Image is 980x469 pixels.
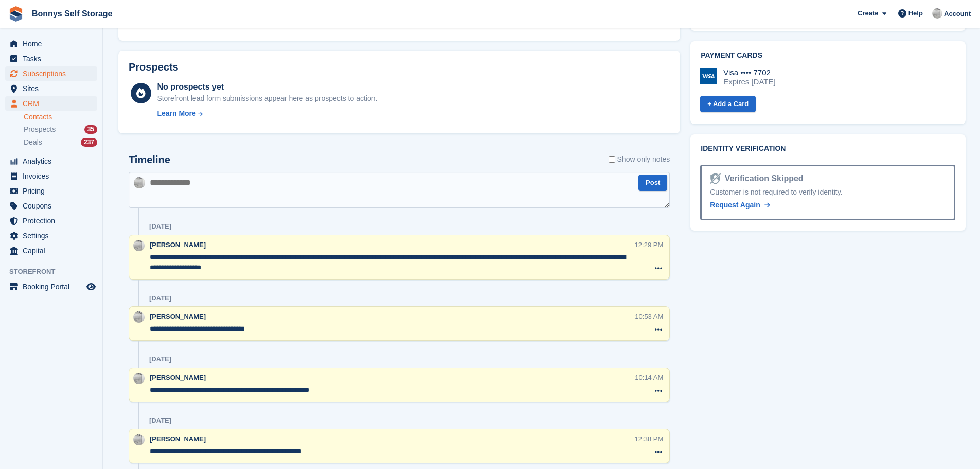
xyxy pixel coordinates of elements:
[149,222,171,231] div: [DATE]
[5,66,97,81] a: menu
[157,108,195,119] div: Learn More
[150,312,206,320] span: [PERSON_NAME]
[9,267,102,277] span: Storefront
[700,68,717,84] img: Visa Logo
[129,154,170,166] h2: Timeline
[23,229,84,243] span: Settings
[5,229,97,243] a: menu
[150,241,206,249] span: [PERSON_NAME]
[701,145,955,153] h2: Identity verification
[23,280,84,294] span: Booking Portal
[28,5,116,22] a: Bonnys Self Storage
[23,214,84,228] span: Protection
[24,112,97,122] a: Contacts
[23,66,84,81] span: Subscriptions
[5,37,97,51] a: menu
[710,200,770,211] a: Request Again
[84,125,97,134] div: 35
[23,81,84,96] span: Sites
[635,434,664,444] div: 12:38 PM
[23,199,84,213] span: Coupons
[710,173,720,184] img: Identity Verification Ready
[24,137,42,147] span: Deals
[5,169,97,183] a: menu
[150,435,206,443] span: [PERSON_NAME]
[721,172,804,185] div: Verification Skipped
[5,280,97,294] a: menu
[85,281,97,293] a: Preview store
[932,8,942,19] img: James Bonny
[133,373,145,384] img: James Bonny
[5,154,97,168] a: menu
[5,96,97,111] a: menu
[81,138,97,147] div: 237
[149,416,171,425] div: [DATE]
[24,124,97,135] a: Prospects 35
[23,184,84,198] span: Pricing
[858,8,878,19] span: Create
[638,175,667,192] button: Post
[609,154,670,165] label: Show only notes
[5,199,97,213] a: menu
[133,434,145,445] img: James Bonny
[23,154,84,168] span: Analytics
[5,214,97,228] a: menu
[157,108,377,119] a: Learn More
[701,51,955,60] h2: Payment cards
[723,68,775,77] div: Visa •••• 7702
[635,373,663,383] div: 10:14 AM
[908,8,923,19] span: Help
[5,244,97,258] a: menu
[723,77,775,86] div: Expires [DATE]
[149,355,171,363] div: [DATE]
[24,137,97,148] a: Deals 237
[5,51,97,66] a: menu
[133,311,145,323] img: James Bonny
[5,184,97,198] a: menu
[635,311,663,321] div: 10:53 AM
[150,374,206,381] span: [PERSON_NAME]
[23,37,84,51] span: Home
[5,81,97,96] a: menu
[609,154,615,165] input: Show only notes
[710,187,946,198] div: Customer is not required to verify identity.
[700,96,756,113] a: + Add a Card
[24,125,56,134] span: Prospects
[157,93,377,104] div: Storefront lead form submissions appear here as prospects to action.
[133,240,145,251] img: James Bonny
[23,51,84,66] span: Tasks
[157,81,377,93] div: No prospects yet
[149,294,171,302] div: [DATE]
[23,96,84,111] span: CRM
[23,244,84,258] span: Capital
[129,61,179,73] h2: Prospects
[134,177,145,188] img: James Bonny
[8,6,24,22] img: stora-icon-8386f47178a22dfd0bd8f6a31ec36ba5ce8667c1dd55bd0f319d3a0aa187defe.svg
[635,240,664,250] div: 12:29 PM
[710,201,760,209] span: Request Again
[23,169,84,183] span: Invoices
[944,9,971,19] span: Account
